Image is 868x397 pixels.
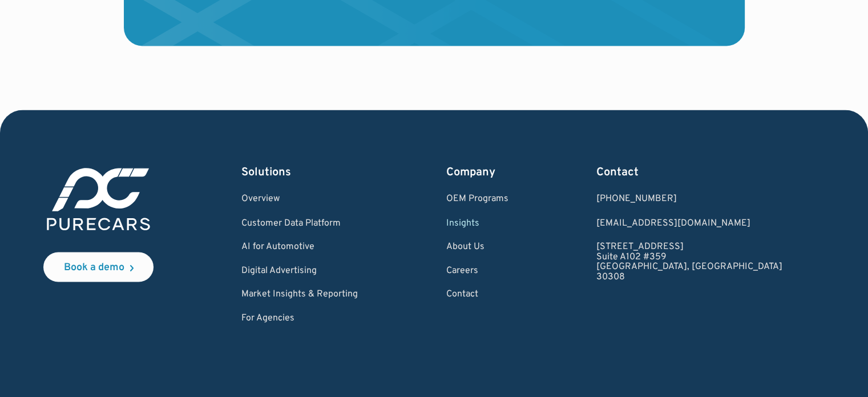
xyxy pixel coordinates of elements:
[241,242,358,252] a: AI for Automotive
[446,165,508,181] div: Company
[446,242,508,252] a: About Us
[446,194,508,204] a: OEM Programs
[446,289,508,299] a: Contact
[446,218,508,228] a: Insights
[596,218,782,228] a: Email us
[241,266,358,276] a: Digital Advertising
[43,165,154,234] img: purecars logo
[241,218,358,228] a: Customer Data Platform
[596,165,782,181] div: Contact
[596,194,782,204] div: [PHONE_NUMBER]
[241,313,358,323] a: For Agencies
[241,194,358,204] a: Overview
[241,289,358,299] a: Market Insights & Reporting
[596,242,782,282] a: [STREET_ADDRESS]Suite A102 #359[GEOGRAPHIC_DATA], [GEOGRAPHIC_DATA]30308
[446,266,508,276] a: Careers
[43,252,154,282] a: Book a demo
[64,262,124,272] div: Book a demo
[241,165,358,181] div: Solutions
